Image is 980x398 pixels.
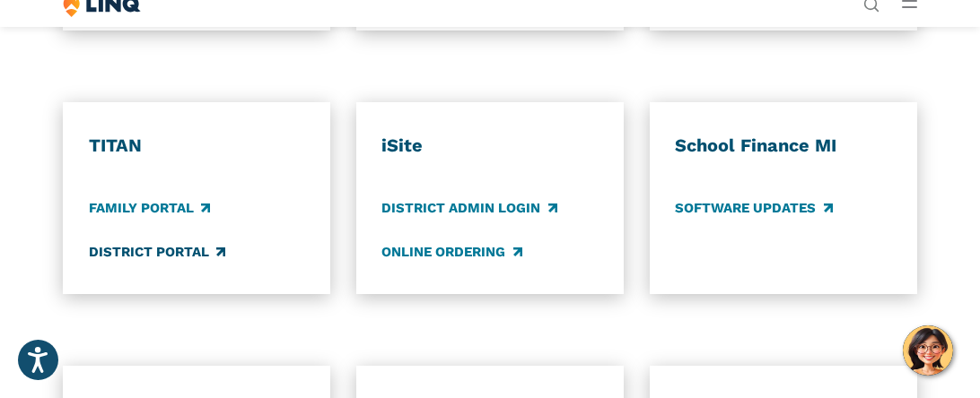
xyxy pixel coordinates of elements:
h3: iSite [381,134,598,158]
h3: School Finance MI [675,134,891,158]
a: Software Updates [675,198,832,218]
h3: TITAN [89,134,305,158]
a: Online Ordering [381,242,521,262]
a: District Admin Login [381,198,556,218]
a: District Portal [89,242,225,262]
a: Family Portal [89,198,210,218]
button: Hello, have a question? Let’s chat. [903,325,953,376]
